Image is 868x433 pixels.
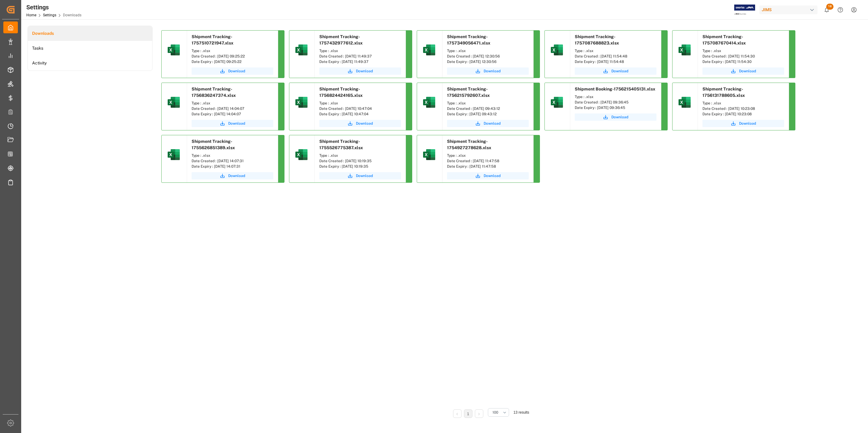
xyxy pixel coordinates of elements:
img: microsoft-excel-2019--v1.png [294,95,309,110]
div: Settings [26,3,81,12]
img: microsoft-excel-2019--v1.png [294,43,309,57]
span: Shipment Tracking-1757349056471.xlsx [447,34,490,45]
span: 18 [826,4,833,10]
div: Date Created : [DATE] 14:07:31 [192,158,273,164]
span: Shipment Tracking-1757510721947.xlsx [192,34,233,45]
span: Shipment Tracking-1757087688823.xlsx [575,34,619,45]
span: Download [611,114,628,120]
button: show 18 new notifications [820,3,833,17]
span: Download [739,68,756,74]
div: Date Created : [DATE] 10:47:04 [319,106,401,111]
div: Date Expiry : [DATE] 11:54:48 [575,59,656,64]
button: open menu [488,408,509,417]
div: Date Expiry : [DATE] 10:23:08 [702,111,784,117]
li: Previous Page [453,409,462,418]
span: Shipment Tracking-1756215792607.xlsx [447,87,490,98]
div: Type : .xlsx [192,100,273,106]
img: microsoft-excel-2019--v1.png [422,147,436,162]
a: Settings [43,13,56,17]
span: Download [356,121,373,126]
button: Download [192,172,273,179]
div: Date Created : [DATE] 09:25:22 [192,54,273,59]
button: Download [702,67,784,75]
a: Tasks [28,41,152,56]
button: Download [319,172,401,179]
div: Date Created : [DATE] 14:04:07 [192,106,273,111]
button: Download [447,67,529,75]
div: Date Created : [DATE] 09:36:45 [575,100,656,105]
span: 100 [492,410,498,415]
button: Download [192,120,273,127]
span: Shipment Tracking-1756836247374.xlsx [192,87,236,98]
img: microsoft-excel-2019--v1.png [422,95,436,110]
div: Date Expiry : [DATE] 14:04:07 [192,111,273,117]
span: Download [739,121,756,126]
div: Date Expiry : [DATE] 09:36:45 [575,105,656,110]
div: Date Created : [DATE] 11:47:58 [447,158,529,164]
button: Download [319,67,401,75]
div: Date Expiry : [DATE] 11:47:58 [447,164,529,169]
img: Exertis%20JAM%20-%20Email%20Logo.jpg_1722504956.jpg [734,5,755,15]
img: microsoft-excel-2019--v1.png [422,43,436,57]
div: Date Expiry : [DATE] 10:47:04 [319,111,401,117]
button: Download [575,113,656,121]
span: Download [356,68,373,74]
div: Type : .xlsx [575,48,656,54]
button: Download [447,172,529,179]
div: Date Created : [DATE] 10:19:35 [319,158,401,164]
span: Shipment Tracking-1755526775387.xlsx [319,139,363,150]
img: microsoft-excel-2019--v1.png [677,95,692,110]
span: Shipment Tracking-1757432977612.xlsx [319,34,363,45]
span: Download [356,173,373,179]
div: Type : .xlsx [575,94,656,100]
a: Downloads [28,26,152,41]
div: Date Created : [DATE] 11:49:37 [319,54,401,59]
div: Date Created : [DATE] 11:54:48 [575,54,656,59]
button: Help Center [833,3,847,17]
img: microsoft-excel-2019--v1.png [550,95,564,110]
img: microsoft-excel-2019--v1.png [294,147,309,162]
div: Date Expiry : [DATE] 14:07:31 [192,164,273,169]
span: Download [228,173,245,179]
li: Next Page [475,409,483,418]
span: Download [484,173,501,179]
img: microsoft-excel-2019--v1.png [166,43,181,57]
a: Download [447,120,529,127]
span: Download [228,68,245,74]
div: Type : .xlsx [447,153,529,158]
div: Type : .xlsx [447,100,529,106]
button: Download [702,120,784,127]
button: Download [319,120,401,127]
div: Date Expiry : [DATE] 11:54:30 [702,59,784,64]
div: Type : .xlsx [702,48,784,54]
div: Type : .xlsx [702,100,784,106]
li: 1 [464,409,472,418]
div: Date Expiry : [DATE] 11:49:37 [319,59,401,64]
span: Shipment Booking-1756215405131.xlsx [575,87,655,91]
span: Download [228,121,245,126]
button: Download [575,67,656,75]
div: Date Expiry : [DATE] 12:30:56 [447,59,529,64]
div: Type : .xlsx [319,153,401,158]
a: Home [26,13,36,17]
img: microsoft-excel-2019--v1.png [166,95,181,110]
img: microsoft-excel-2019--v1.png [166,147,181,162]
span: Download [484,121,501,126]
span: Shipment Tracking-1757087670414.xlsx [702,34,746,45]
div: Type : .xlsx [319,100,401,106]
img: microsoft-excel-2019--v1.png [550,43,564,57]
span: Download [611,68,628,74]
button: JIMS [759,4,820,15]
div: Type : .xlsx [192,48,273,54]
button: Download [192,67,273,75]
